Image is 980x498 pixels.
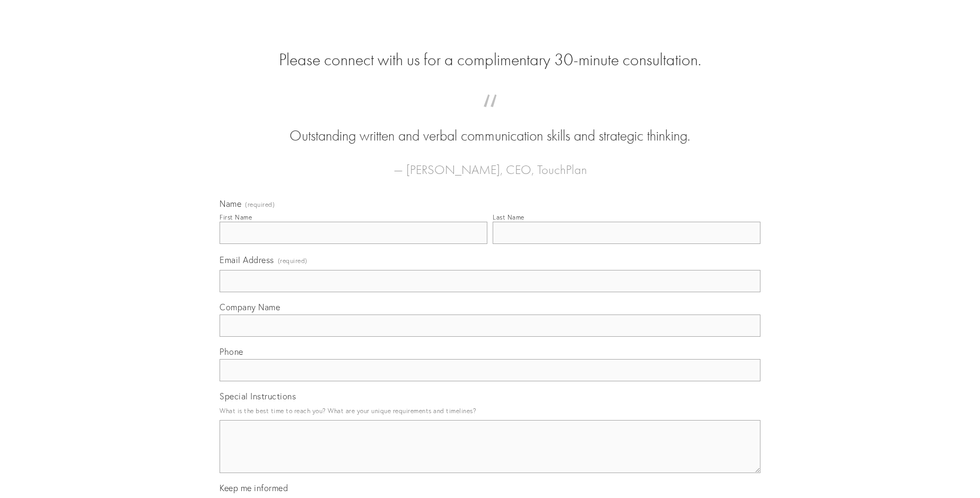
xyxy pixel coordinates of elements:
span: “ [237,105,743,126]
p: What is the best time to reach you? What are your unique requirements and timelines? [220,404,760,418]
h2: Please connect with us for a complimentary 30-minute consultation. [220,50,760,70]
span: (required) [278,254,308,268]
span: Keep me informed [220,483,288,493]
div: Last Name [493,213,524,221]
span: Phone [220,346,243,357]
span: Email Address [220,255,274,265]
span: Company Name [220,302,280,312]
figcaption: — [PERSON_NAME], CEO, TouchPlan [237,146,743,180]
div: First Name [220,213,252,221]
span: (required) [245,202,275,208]
span: Special Instructions [220,391,296,401]
span: Name [220,198,241,209]
blockquote: Outstanding written and verbal communication skills and strategic thinking. [237,105,743,146]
